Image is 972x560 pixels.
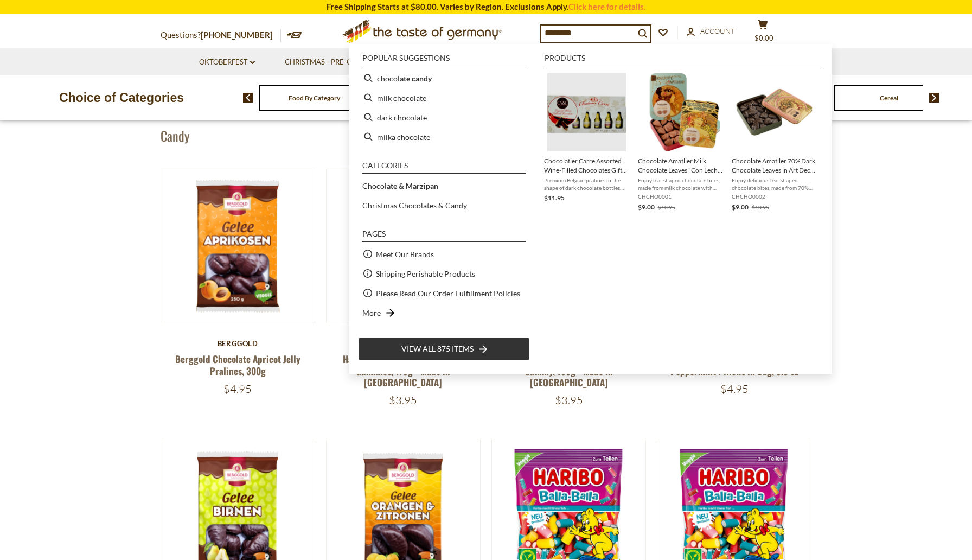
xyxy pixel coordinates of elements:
[161,169,315,323] img: Berggold Chocolate Apricot Jelly Pralines, 300g
[161,128,189,144] h1: Candy
[362,162,526,174] li: Categories
[400,72,432,85] b: ate candy
[638,156,723,175] span: Chocolate Amatller Milk Chocolate Leaves "Con Leche" in Art Deco Gift Tin, 2.1 oz
[362,199,467,212] a: Christmas Chocolates & Candy
[634,68,727,217] li: Chocolate Amatller Milk Chocolate Leaves "Con Leche" in Art Deco Gift Tin, 2.1 oz
[555,393,583,407] span: $3.95
[343,352,463,389] a: Haribo "Stars and Stripes” Sour Gummies, 175g - Made in [GEOGRAPHIC_DATA]
[243,93,253,103] img: previous arrow
[727,68,821,217] li: Chocolate Amatller 70% Dark Chocolate Leaves in Art Deco Gift Tin, 2.1 oz
[285,56,378,68] a: Christmas - PRE-ORDER
[201,30,273,40] a: [PHONE_NUMBER]
[389,393,417,407] span: $3.95
[545,54,823,66] li: Products
[638,176,723,192] span: Enjoy leaf-shaped chocolate bites, made from milk chocolate with caramel cream (con leche). A del...
[544,156,629,175] span: Chocolatier Carre Assorted Wine-Filled Chocolates Gift Set, 7 bottles, 3.03 oz
[732,193,817,200] span: CHCHO0002
[358,88,530,107] li: milk chocolate
[199,56,255,68] a: Oktoberfest
[362,54,526,66] li: Popular suggestions
[547,73,626,151] img: Chocolatier Carre Assorted Wine-Filled Chocolates
[401,343,474,355] span: View all 875 items
[638,203,655,211] span: $9.00
[929,93,939,103] img: next arrow
[289,94,340,102] a: Food By Category
[175,352,300,377] a: Berggold Chocolate Apricot Jelly Pralines, 300g
[358,244,530,264] li: Meet Our Brands
[732,176,817,192] span: Enjoy delicious leaf-shaped chocolate bites, made from 70% cocoa chocolate. Made using traditiona...
[732,203,749,211] span: $9.00
[326,339,481,348] div: Haribo
[540,68,634,217] li: Chocolatier Carre Assorted Wine-Filled Chocolates Gift Set, 7 bottles, 3.03 oz
[880,94,898,102] a: Cereal
[376,287,520,300] a: Please Read Our Order Fulfillment Policies
[358,68,530,88] li: chocolate candy
[568,2,645,11] a: Click here for details.
[732,156,817,175] span: Chocolate Amatller 70% Dark Chocolate Leaves in Art Deco Gift Tin, 2.1 oz
[358,107,530,127] li: dark chocolate
[638,73,723,213] a: Chocolate Amatller Milk Chocolate Leaves "Con Leche" in Art Deco Gift Tin, 2.1 ozEnjoy leaf-shape...
[327,169,480,323] img: Haribo "Stars and Stripes” Sour Gummies, 175g - Made in Germany
[700,27,735,35] span: Account
[358,176,530,195] li: Chocolate & Marzipan
[358,283,530,303] li: Please Read Our Order Fulfillment Policies
[362,180,438,192] a: Chocolate & Marzipan
[362,230,526,242] li: Pages
[376,268,475,280] a: Shipping Perishable Products
[358,303,530,322] li: More
[746,20,779,47] button: $0.00
[687,26,735,37] a: Account
[358,264,530,283] li: Shipping Perishable Products
[658,204,675,211] span: $10.95
[544,194,565,202] span: $11.95
[752,204,769,211] span: $10.95
[376,248,434,260] a: Meet Our Brands
[161,28,281,42] p: Questions?
[754,34,773,42] span: $0.00
[720,382,749,396] span: $4.95
[223,382,252,396] span: $4.95
[358,195,530,215] li: Christmas Chocolates & Candy
[387,181,438,190] b: ate & Marzipan
[161,339,315,348] div: Berggold
[638,193,723,200] span: CHCHO0001
[732,73,817,213] a: Chocolate Amatller 70% Dark Chocolate Leaves in Art Deco Gift Tin, 2.1 ozEnjoy delicious leaf-sha...
[544,176,629,192] span: Premium Belgian pralines in the shape of dark chocolate bottles filled with a variety of wine, li...
[358,127,530,147] li: milka chocolate
[358,338,530,360] li: View all 875 items
[349,44,832,374] div: Instant Search Results
[544,73,629,213] a: Chocolatier Carre Assorted Wine-Filled ChocolatesChocolatier Carre Assorted Wine-Filled Chocolate...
